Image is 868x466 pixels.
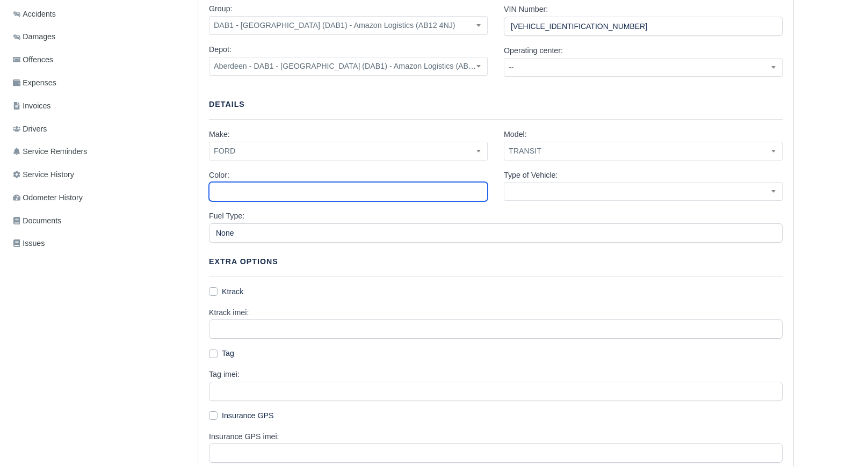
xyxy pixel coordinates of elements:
[9,233,132,254] a: Issues
[504,169,558,181] label: Type of Vehicle:
[13,237,45,250] span: Issues
[222,410,274,422] label: Insurance GPS
[675,342,868,466] iframe: Chat Widget
[209,16,488,35] span: DAB1 - Aberdeen (DAB1) - Amazon Logistics (AB12 4NJ)
[209,210,244,222] label: Fuel Type:
[209,142,488,161] span: FORD
[209,100,245,108] strong: Details
[13,100,50,112] span: Invoices
[209,3,233,15] label: Group:
[209,368,240,381] label: Tag imei:
[13,31,55,43] span: Damages
[13,169,74,181] span: Service History
[222,347,234,360] label: Tag
[209,60,487,73] span: Aberdeen - DAB1 - Aberdeen (DAB1) - Amazon Logistics (AB12 4NJ)
[504,45,563,57] label: Operating center:
[9,49,132,70] a: Offences
[13,8,56,20] span: Accidents
[209,43,232,56] label: Depot:
[13,215,61,227] span: Documents
[504,58,783,77] span: --
[209,144,487,158] span: FORD
[13,192,83,204] span: Odometer History
[9,4,132,25] a: Accidents
[222,286,243,298] label: Ktrack
[13,54,53,66] span: Offences
[9,141,132,162] a: Service Reminders
[504,142,783,161] span: TRANSIT
[9,72,132,93] a: Expenses
[209,57,488,76] span: Aberdeen - DAB1 - Aberdeen (DAB1) - Amazon Logistics (AB12 4NJ)
[9,164,132,185] a: Service History
[209,257,278,266] strong: Extra Options
[504,128,527,141] label: Model:
[504,144,782,158] span: TRANSIT
[13,145,87,158] span: Service Reminders
[209,431,279,443] label: Insurance GPS imei:
[9,96,132,116] a: Invoices
[9,210,132,231] a: Documents
[209,169,229,181] label: Color:
[209,128,230,141] label: Make:
[504,3,548,16] label: VIN Number:
[9,187,132,208] a: Odometer History
[9,26,132,47] a: Damages
[209,19,487,32] span: DAB1 - Aberdeen (DAB1) - Amazon Logistics (AB12 4NJ)
[13,123,47,135] span: Drivers
[13,77,56,89] span: Expenses
[9,119,132,140] a: Drivers
[504,61,782,74] span: --
[209,307,249,319] label: Ktrack imei:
